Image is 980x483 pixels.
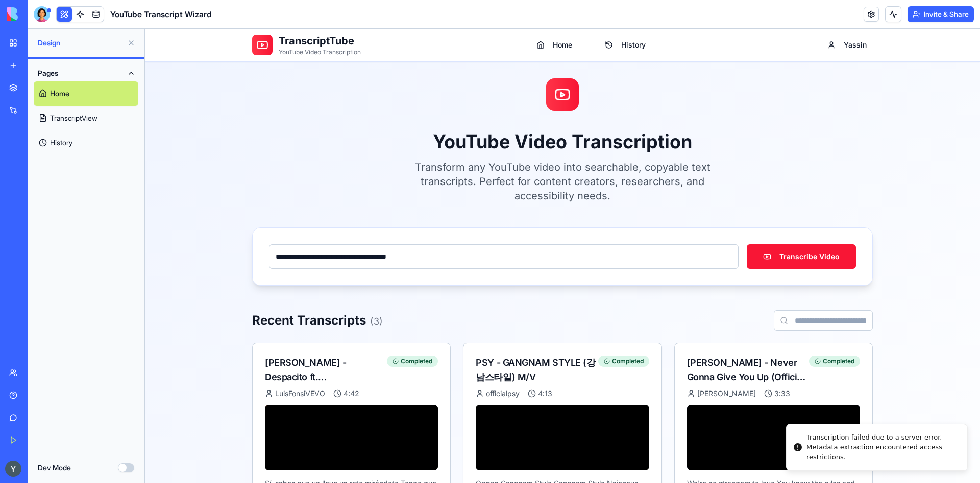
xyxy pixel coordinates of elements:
[699,11,722,21] span: Yassin
[908,6,974,22] button: Invite & Share
[34,106,138,130] a: TranscriptView
[110,8,212,20] span: YouTube Transcript Wizard
[341,360,375,370] span: officialpsy
[242,327,293,338] div: Completed
[225,287,238,298] span: ( 3 )
[629,360,645,370] span: 3:33
[331,327,453,356] div: PSY - GANGNAM STYLE (강남스타일) M/V
[602,216,711,240] button: Transcribe Video
[664,327,715,338] div: Completed
[476,11,501,21] span: History
[34,130,138,155] a: History
[552,360,611,370] span: [PERSON_NAME]
[38,38,123,48] span: Design
[408,11,427,21] span: Home
[199,360,214,370] span: 4:42
[452,6,509,27] button: History
[542,450,715,480] p: We're no strangers to love You know the rules and so do I A full commitment's what I'm thinking o...
[34,65,138,81] button: Pages
[676,7,728,26] button: Yassin
[34,81,138,106] a: Home
[38,463,71,473] label: Dev Mode
[107,103,728,123] h1: YouTube Video Transcription
[120,327,242,356] div: [PERSON_NAME] - Despacito ft. [PERSON_NAME]
[134,19,216,28] p: YouTube Video Transcription
[542,327,664,356] div: [PERSON_NAME] - Never Gonna Give You Up (Official Video)
[453,327,504,338] div: Completed
[120,450,293,480] p: Sí, sabes que ya llevo un rato mirándote Tengo que bailar contigo hoy (DY) Vi que tu mirada ya es...
[107,284,238,300] h2: Recent Transcripts
[661,404,814,434] div: Transcription failed due to a server error. Metadata extraction encountered access restrictions.
[134,5,216,19] h1: TranscriptTube
[331,450,504,480] p: Oppan Gangnam Style Gangnam Style Najeneun ttasaroun inganjeogin yeoja Keopiga sikgimyeon simjang...
[7,7,70,21] img: logo
[246,131,589,174] p: Transform any YouTube video into searchable, copyable text transcripts. Perfect for content creat...
[393,360,407,370] span: 4:13
[5,461,21,477] img: ACg8ocLjcngou3hEp9R_CxKrGu8o5FBLsyCOKBO0vEY80u-RNYhJ=s96-c
[383,6,435,27] button: Home
[130,360,180,370] span: LuisFonsiVEVO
